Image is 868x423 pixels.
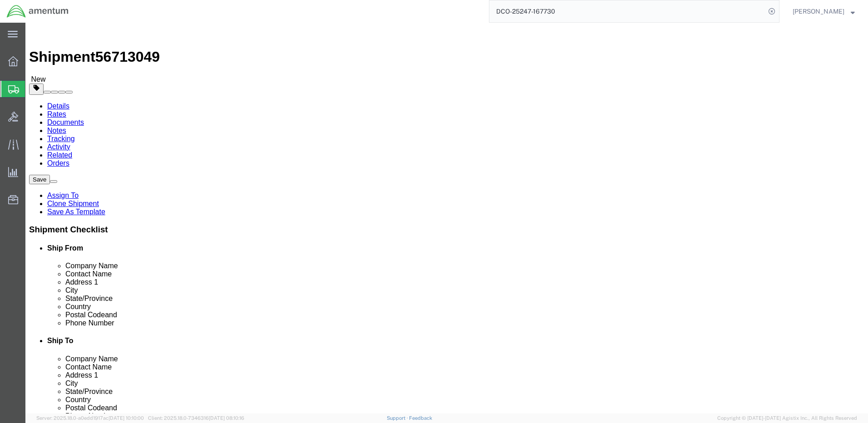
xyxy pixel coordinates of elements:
[792,6,855,17] button: [PERSON_NAME]
[148,415,244,421] span: Client: 2025.18.0-7346316
[793,6,844,16] span: Judy Smith
[108,415,144,421] span: [DATE] 10:10:00
[489,0,765,22] input: Search for shipment number, reference number
[387,415,409,421] a: Support
[6,5,69,18] img: logo
[409,415,432,421] a: Feedback
[25,23,868,413] iframe: FS Legacy Container
[209,415,244,421] span: [DATE] 08:10:16
[717,414,857,422] span: Copyright © [DATE]-[DATE] Agistix Inc., All Rights Reserved
[36,415,144,421] span: Server: 2025.18.0-a0edd1917ac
